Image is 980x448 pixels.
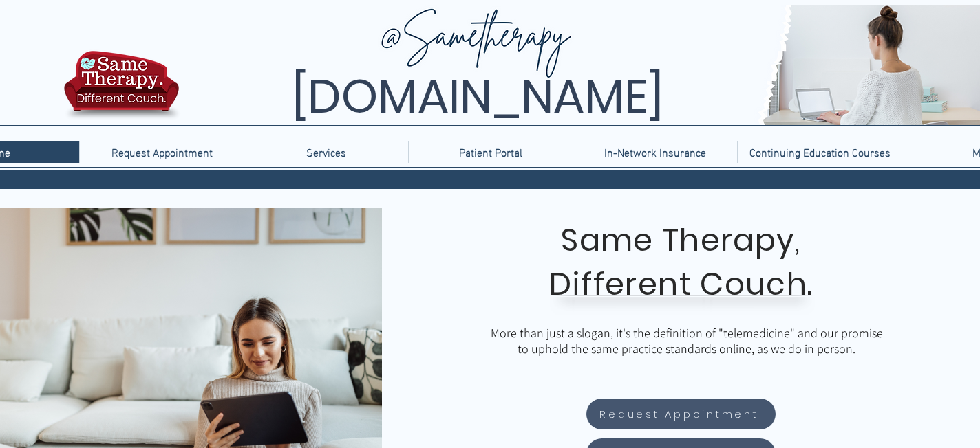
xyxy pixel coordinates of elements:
[599,406,758,422] span: Request Appointment
[299,141,353,163] p: Services
[487,325,886,357] p: More than just a slogan, it's the definition of "telemedicine" and our promise to uphold the same...
[105,141,220,163] p: Request Appointment
[244,141,408,163] div: Services
[549,262,813,306] span: Different Couch.
[743,141,897,163] p: Continuing Education Courses
[60,49,183,130] img: TBH.US
[597,141,713,163] p: In-Network Insurance
[408,141,573,163] a: Patient Portal
[586,399,776,429] a: Request Appointment
[737,141,902,163] a: Continuing Education Courses
[292,64,663,129] span: [DOMAIN_NAME]
[573,141,737,163] a: In-Network Insurance
[79,141,244,163] a: Request Appointment
[452,141,529,163] p: Patient Portal
[561,219,801,262] span: Same Therapy,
